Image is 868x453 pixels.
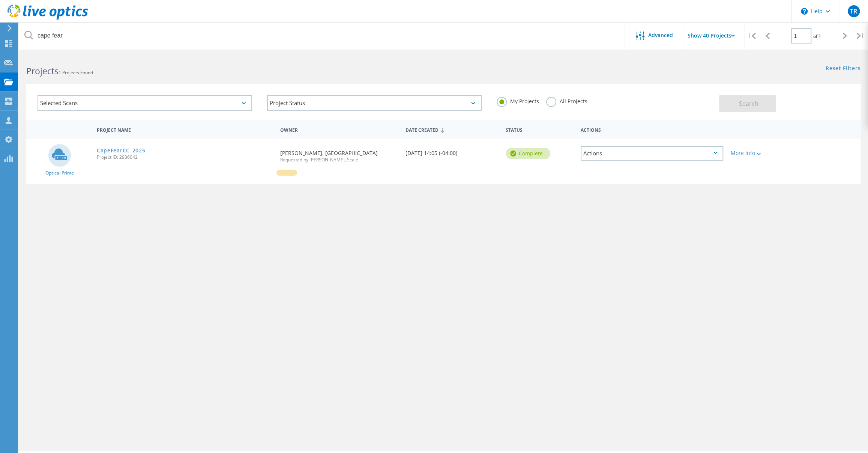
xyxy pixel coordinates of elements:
[497,97,539,104] label: My Projects
[276,122,402,136] div: Owner
[8,16,88,21] a: Live Optics Dashboard
[402,122,502,137] div: Date Created
[731,150,790,156] div: More Info
[280,158,398,162] span: Requested by [PERSON_NAME], Scale
[506,148,550,159] div: Complete
[739,99,758,108] span: Search
[719,95,776,112] button: Search
[402,138,502,163] div: [DATE] 14:05 (-04:00)
[97,155,273,160] span: Project ID: 2936042
[744,23,760,49] div: |
[850,8,857,14] span: TR
[59,69,93,76] span: 1 Projects Found
[502,122,577,136] div: Status
[813,33,821,39] span: of 1
[93,122,276,136] div: Project Name
[26,65,59,77] b: Projects
[801,8,808,15] svg: \n
[45,171,74,175] span: Optical Prime
[581,146,723,161] div: Actions
[19,23,625,49] input: Search projects by name, owner, ID, company, etc
[276,138,402,170] div: [PERSON_NAME], [GEOGRAPHIC_DATA]
[853,23,868,49] div: |
[826,66,860,72] a: Reset Filters
[97,148,146,153] a: CapeFearCC_2025
[577,122,727,136] div: Actions
[546,97,587,104] label: All Projects
[267,95,482,111] div: Project Status
[648,33,673,38] span: Advanced
[38,95,252,111] div: Selected Scans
